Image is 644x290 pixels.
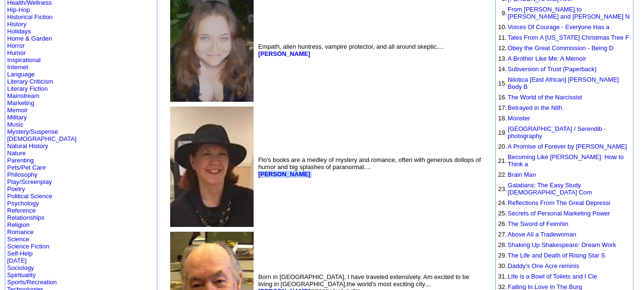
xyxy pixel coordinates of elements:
a: Betrayed in the Nith [508,104,562,111]
a: Obey the Great Commission - Being D [508,44,613,52]
a: Military [7,114,27,121]
img: shim.gif [498,22,499,22]
font: 27. [498,231,507,238]
a: Marketing [7,99,34,107]
a: [PERSON_NAME] [258,50,310,57]
img: shim.gif [498,198,499,198]
font: 16. [498,94,507,101]
a: Historical Fiction [7,13,52,21]
font: 14. [498,65,507,73]
img: shim.gif [498,113,499,114]
a: A Promise of Forever by [PERSON_NAME] [508,143,627,150]
a: Nature [7,150,26,157]
a: Above All a Tradewoman [508,231,576,238]
img: shim.gif [498,75,499,75]
img: shim.gif [498,250,499,251]
img: shim.gif [498,271,499,272]
a: From [PERSON_NAME] to [PERSON_NAME] and [PERSON_NAME] N [508,6,630,20]
a: Reflections From The Great Depressi [508,199,610,206]
a: Home & Garden [7,35,52,42]
a: Science [7,236,29,243]
a: Language [7,71,35,78]
a: Sociology [7,264,34,271]
a: Secrets of Personal Marketing Power [508,210,610,217]
a: Voices Of Courage - Everyone Has a [508,23,609,31]
a: Humor [7,49,26,56]
a: Horror [7,42,25,49]
a: Internet [7,64,28,71]
a: Parenting [7,157,34,164]
a: Romance [7,228,34,236]
a: Science Fiction [7,243,49,250]
font: 24. [498,199,507,206]
a: Psychology [7,200,39,207]
font: 19. [498,129,507,136]
a: A Brother Like Me: A Memoir [508,55,586,62]
a: Daddy's One Acre reminis [508,262,579,269]
img: shim.gif [498,43,499,43]
font: Flo's books are a medley of mystery and romance, often with generous dollops of humor and big spl... [258,156,481,178]
a: Sports/Recreation [7,279,57,286]
font: 13. [498,55,507,62]
font: 29. [498,252,507,259]
a: Literary Criticism [7,78,53,85]
font: 31. [498,273,507,280]
img: shim.gif [498,240,499,240]
a: Holidays [7,28,31,35]
a: [PERSON_NAME] [258,171,310,178]
font: 30. [498,262,507,269]
font: 22. [498,171,507,178]
font: 25. [498,210,507,217]
img: shim.gif [498,152,499,152]
font: 11. [498,34,507,41]
a: The Sword of Feimhin [508,220,568,227]
font: 15. [498,80,507,87]
img: 86714.jpg [170,107,254,227]
a: Play/Screenplay [7,178,52,185]
img: shim.gif [498,229,499,230]
a: [DEMOGRAPHIC_DATA] [7,135,76,142]
a: The World of the Narcissist [508,94,582,101]
a: Becoming Like [PERSON_NAME]: How to Think a [508,153,624,168]
a: Shaking Up Shakespeare: Dream Work [508,241,616,248]
a: Monster [508,115,530,122]
a: Tales From A [US_STATE] Christmas Tree F [508,34,629,41]
a: Relationships [7,214,44,221]
a: Political Science [7,193,52,200]
font: 12. [498,44,507,52]
img: shim.gif [498,282,499,282]
font: Empath, alien huntress, vampire protector, and all around skeptic.... [258,43,444,57]
a: Reference [7,207,36,214]
a: Galatians: The Easy Study [DEMOGRAPHIC_DATA] Com [508,182,592,196]
a: Religion [7,221,30,228]
a: Inspirational [7,56,41,64]
a: History [7,21,26,28]
a: [GEOGRAPHIC_DATA] / Serendib - photography [508,125,606,140]
font: 20. [498,143,507,150]
img: shim.gif [498,64,499,64]
img: shim.gif [498,92,499,93]
font: 23. [498,185,507,193]
font: 9. [501,10,507,17]
img: shim.gif [498,141,499,142]
font: 26. [498,220,507,227]
a: Brain Man [508,171,536,178]
img: shim.gif [498,219,499,219]
font: 17. [498,104,507,111]
a: LIfe is a Bowl of Toilets and I Cle [508,273,597,280]
a: Self-Help [7,250,32,257]
a: Literary Fiction [7,85,48,92]
font: 18. [498,115,507,122]
a: Memoir [7,107,28,114]
a: Mainstream [7,92,40,99]
a: Music [7,121,23,128]
font: 21. [498,157,507,164]
a: The Life and Death of Rising Star S [508,252,605,259]
a: Pets/Pet Care [7,164,46,171]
